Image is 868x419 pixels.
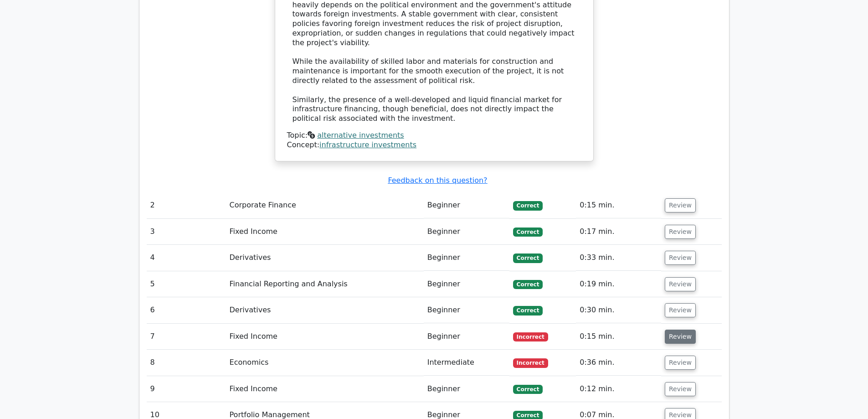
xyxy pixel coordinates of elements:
td: 0:12 min. [576,376,661,402]
span: Correct [513,385,543,394]
td: 0:30 min. [576,297,661,323]
td: 3 [147,219,226,245]
td: Beginner [424,219,509,245]
button: Review [665,251,696,265]
td: 0:19 min. [576,271,661,297]
td: Financial Reporting and Analysis [226,271,424,297]
td: Beginner [424,271,509,297]
td: 2 [147,192,226,218]
span: Incorrect [513,358,548,367]
td: 0:15 min. [576,192,661,218]
span: Incorrect [513,332,548,341]
td: Beginner [424,245,509,271]
td: Corporate Finance [226,192,424,218]
td: Derivatives [226,245,424,271]
td: 8 [147,350,226,376]
button: Review [665,382,696,396]
td: Beginner [424,376,509,402]
td: Beginner [424,324,509,350]
span: Correct [513,228,543,237]
td: Economics [226,350,424,376]
td: 0:17 min. [576,219,661,245]
td: 0:15 min. [576,324,661,350]
td: 9 [147,376,226,402]
a: Feedback on this question? [388,176,487,185]
span: Correct [513,280,543,289]
button: Review [665,303,696,317]
td: Derivatives [226,297,424,323]
td: Fixed Income [226,219,424,245]
a: alternative investments [317,131,404,140]
span: Correct [513,253,543,263]
button: Review [665,330,696,344]
td: 6 [147,297,226,323]
td: 5 [147,271,226,297]
td: Fixed Income [226,376,424,402]
span: Correct [513,201,543,210]
td: 0:36 min. [576,350,661,376]
td: Beginner [424,192,509,218]
button: Review [665,225,696,239]
td: Fixed Income [226,324,424,350]
button: Review [665,198,696,212]
button: Review [665,356,696,370]
span: Correct [513,306,543,315]
td: Intermediate [424,350,509,376]
td: 7 [147,324,226,350]
a: infrastructure investments [319,140,416,149]
button: Review [665,277,696,291]
td: 0:33 min. [576,245,661,271]
div: Concept: [287,140,581,150]
div: Topic: [287,131,581,140]
td: 4 [147,245,226,271]
td: Beginner [424,297,509,323]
